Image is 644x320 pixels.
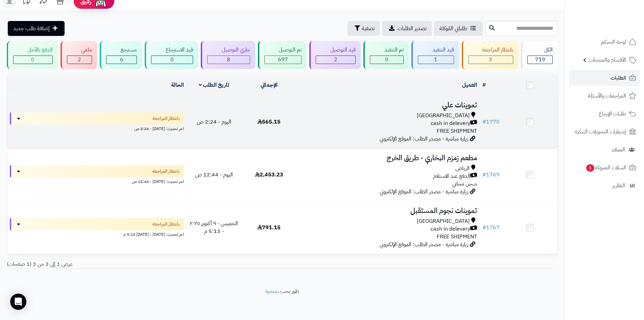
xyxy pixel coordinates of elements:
[257,118,281,126] span: 565.15
[569,177,640,194] a: التقارير
[171,81,184,89] a: الحالة
[410,41,460,69] a: قيد التنفيذ 1
[207,46,250,54] div: جاري التوصيل
[190,219,238,235] span: الخميس - ٩ أكتوبر ٢٠٢٥ - 5:13 م
[8,21,65,36] a: إضافة طلب جديد
[151,46,193,54] div: قيد الاسترجاع
[257,41,308,69] a: تم التوصيل 697
[199,41,257,69] a: جاري التوصيل 8
[255,171,283,179] span: 2,453.23
[612,145,625,154] span: العملاء
[434,56,437,64] span: 1
[599,109,626,119] span: طلبات الإرجاع
[398,24,427,33] span: تصدير الطلبات
[31,56,34,64] span: 0
[106,46,137,54] div: مسترجع
[418,46,454,54] div: قيد التنفيذ
[527,46,553,54] div: الكل
[569,106,640,122] a: طلبات الإرجاع
[257,223,281,232] span: 791.15
[59,41,99,69] a: ملغي 2
[2,260,282,268] div: عرض 1 إلى 3 من 3 (1 صفحات)
[431,120,470,127] span: cash in delevery
[437,127,477,135] span: FREE SHIPMENT
[434,21,483,36] a: طلباتي المُوكلة
[382,21,432,36] a: تصدير الطلبات
[120,56,123,64] span: 6
[482,223,486,232] span: #
[611,73,626,83] span: الطلبات
[362,24,375,33] span: تصفية
[67,46,92,54] div: ملغي
[334,56,337,64] span: 2
[197,118,231,126] span: اليوم - 2:24 ص
[5,41,59,69] a: الدفع بالآجل 0
[380,135,468,143] span: زيارة مباشرة - مصدر الطلب: الموقع الإلكتروني
[535,56,545,64] span: 719
[380,188,468,196] span: زيارة مباشرة - مصدر الطلب: الموقع الإلكتروني
[569,124,640,140] a: إشعارات التحويلات البنكية
[151,56,193,64] div: 0
[143,41,199,69] a: قيد الاسترجاع 0
[10,177,184,185] div: اخر تحديث: [DATE] - 12:44 ص
[589,55,626,65] span: الأقسام والمنتجات
[601,37,626,47] span: لوحة التحكم
[227,56,230,64] span: 8
[380,240,468,249] span: زيارة مباشرة - مصدر الطلب: الموقع الإلكتروني
[10,230,184,237] div: اخر تحديث: [DATE] - [DATE] 5:13 م
[362,41,410,69] a: تم التنفيذ 0
[569,159,640,176] a: السلات المتروكة1
[586,163,626,172] span: السلات المتروكة
[265,287,278,295] a: متجرة
[569,70,640,86] a: الطلبات
[299,207,477,215] h3: تموينات نجوم المستقبل
[455,165,470,172] span: الرياض
[520,41,559,69] a: الكل719
[14,56,52,64] div: 0
[67,56,92,64] div: 2
[431,225,470,233] span: cash in delevery
[468,46,514,54] div: بانتظار المراجعة
[569,34,640,50] a: لوحة التحكم
[195,171,233,179] span: اليوم - 12:44 ص
[482,118,486,126] span: #
[265,56,302,64] div: 697
[316,46,356,54] div: قيد التوصيل
[575,127,626,136] span: إشعارات التحويلات البنكية
[208,56,250,64] div: 8
[152,168,180,175] span: بانتظار المراجعة
[78,56,81,64] span: 2
[437,233,477,241] span: FREE SHIPMENT
[308,41,362,69] a: قيد التوصيل 2
[418,56,454,64] div: 1
[482,171,500,179] a: #1769
[106,56,137,64] div: 6
[299,101,477,109] h3: تموينات علي
[10,294,26,310] div: Open Intercom Messenger
[452,180,477,188] span: شحن مجاني
[433,172,470,180] span: الدفع عند الاستلام
[10,125,184,132] div: اخر تحديث: [DATE] - 2:24 ص
[569,142,640,158] a: العملاء
[489,56,492,64] span: 3
[569,88,640,104] a: المراجعات والأسئلة
[482,118,500,126] a: #1770
[264,46,302,54] div: تم التوصيل
[170,56,174,64] span: 0
[460,41,520,69] a: بانتظار المراجعة 3
[482,81,486,89] a: #
[199,81,230,89] a: تاريخ الطلب
[316,56,355,64] div: 2
[598,7,638,22] img: logo-2.png
[13,24,50,33] span: إضافة طلب جديد
[278,56,288,64] span: 697
[299,154,477,162] h3: مطعم زمزم البخاري - طريق الخرج
[152,221,180,228] span: بانتظار المراجعة
[348,21,380,36] button: تصفية
[261,81,278,89] a: الإجمالي
[588,91,626,101] span: المراجعات والأسئلة
[612,181,625,190] span: التقارير
[469,56,513,64] div: 3
[13,46,53,54] div: الدفع بالآجل
[370,46,404,54] div: تم التنفيذ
